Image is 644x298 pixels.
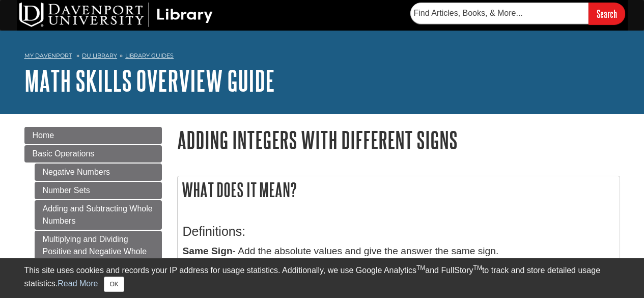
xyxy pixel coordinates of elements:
[82,52,117,59] a: DU Library
[58,279,98,288] a: Read More
[410,3,625,24] form: Searches DU Library's articles, books, and more
[24,51,72,60] a: My Davenport
[473,264,482,272] sup: TM
[183,224,614,239] h3: Definitions:
[19,3,213,27] img: DU Library
[35,200,162,230] a: Adding and Subtracting Whole Numbers
[33,131,54,140] span: Home
[24,65,275,96] a: Math Skills Overview Guide
[589,3,625,24] input: Search
[24,145,162,162] a: Basic Operations
[24,264,620,292] div: This site uses cookies and records your IP address for usage statistics. Additionally, we use Goo...
[177,127,620,153] h1: Adding Integers with Different Signs
[183,244,614,259] p: - Add the absolute values and give the answer the same sign.
[125,52,174,59] a: Library Guides
[104,277,124,292] button: Close
[35,231,162,273] a: Multiplying and Dividing Positive and Negative Whole Numbers
[183,246,233,256] b: Same Sign
[33,149,95,158] span: Basic Operations
[410,3,589,24] input: Find Articles, Books, & More...
[24,127,162,144] a: Home
[416,264,425,272] sup: TM
[178,176,620,203] h2: What does it mean?
[35,164,162,181] a: Negative Numbers
[35,182,162,199] a: Number Sets
[24,49,620,65] nav: breadcrumb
